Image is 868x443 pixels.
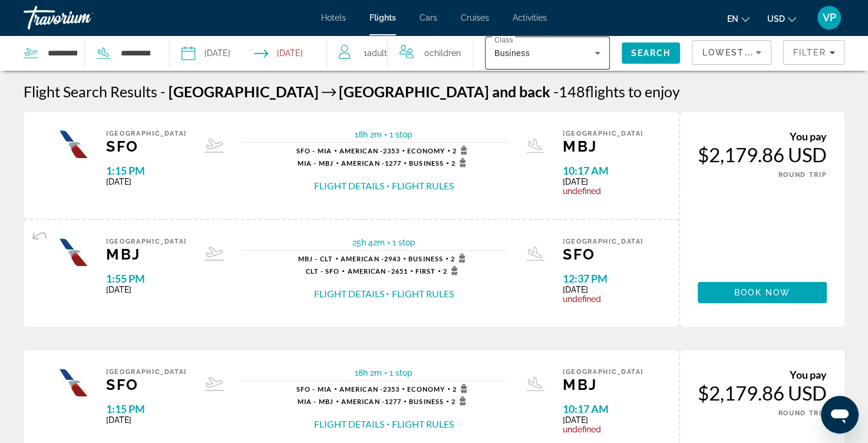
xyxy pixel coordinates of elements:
[106,137,187,155] span: SFO
[767,14,785,24] span: USD
[767,10,796,27] button: Change currency
[369,13,396,22] a: Flights
[390,368,412,378] span: 1 stop
[409,159,444,167] span: Business
[181,35,230,71] button: Select depart date
[347,267,391,275] span: American -
[563,402,643,415] span: 10:17 AM
[355,368,382,378] span: 18h 2m
[563,130,643,137] span: [GEOGRAPHIC_DATA]
[420,13,437,22] a: Cars
[314,418,384,431] button: Flight Details
[451,158,470,168] span: 2
[823,12,836,24] span: VP
[563,238,643,245] span: [GEOGRAPHIC_DATA]
[409,398,444,405] span: Business
[553,83,559,100] span: -
[341,398,401,405] span: 1277
[702,48,777,57] span: Lowest Price
[106,245,187,263] span: MBJ
[563,272,643,285] span: 12:37 PM
[563,368,643,376] span: [GEOGRAPHIC_DATA]
[698,143,827,166] div: $2,179.86 USD
[341,398,385,405] span: American -
[563,137,643,155] span: MBJ
[106,376,187,393] span: SFO
[451,254,469,263] span: 2
[169,83,319,100] span: [GEOGRAPHIC_DATA]
[814,5,844,30] button: User Menu
[408,255,443,262] span: Business
[563,245,643,263] span: SFO
[563,376,643,393] span: MBJ
[392,238,415,247] span: 1 stop
[698,381,827,405] div: $2,179.86 USD
[563,294,643,304] span: undefined
[430,48,461,58] span: Children
[313,287,384,300] button: Flight Details
[563,425,643,434] span: undefined
[407,147,445,155] span: Economy
[106,285,187,294] span: [DATE]
[821,396,859,434] iframe: Button to launch messaging window
[341,159,401,167] span: 1277
[327,35,473,71] button: Travelers: 1 adult, 0 children
[698,282,827,303] a: Book now
[698,130,827,143] div: You pay
[59,130,88,159] img: Airline logo
[339,83,489,100] span: [GEOGRAPHIC_DATA]
[778,171,827,179] span: ROUND TRIP
[24,83,157,100] h1: Flight Search Results
[702,45,761,60] mat-select: Sort by
[296,147,332,155] span: SFO - MIA
[339,147,400,155] span: 2353
[391,287,453,300] button: Flight Rules
[392,418,454,431] button: Flight Rules
[415,267,436,275] span: First
[24,2,141,33] a: Travorium
[298,255,333,262] span: MBJ - CLT
[106,238,187,245] span: [GEOGRAPHIC_DATA]
[352,238,385,247] span: 25h 42m
[461,13,489,22] a: Cruises
[585,83,680,100] span: flights to enjoy
[727,14,738,24] span: en
[296,385,332,393] span: SFO - MIA
[339,385,400,393] span: 2353
[494,37,513,44] mat-label: Class
[298,398,334,405] span: MIA - MBJ
[298,159,334,167] span: MIA - MBJ
[698,368,827,381] div: You pay
[563,415,643,425] span: [DATE]
[513,13,547,22] a: Activities
[453,146,471,155] span: 2
[563,186,643,196] span: undefined
[424,45,461,61] span: 0
[341,255,401,262] span: 2943
[355,130,382,139] span: 18h 2m
[553,83,585,100] span: 148
[339,385,383,393] span: American -
[106,272,187,285] span: 1:55 PM
[492,83,550,100] span: and back
[443,266,461,275] span: 2
[407,385,445,393] span: Economy
[341,159,385,167] span: American -
[106,402,187,415] span: 1:15 PM
[793,48,826,57] span: Filter
[106,368,187,376] span: [GEOGRAPHIC_DATA]
[321,13,346,22] a: Hotels
[306,267,340,275] span: CLT - SFO
[494,48,530,58] span: Business
[631,48,671,58] span: Search
[339,147,383,155] span: American -
[783,40,844,65] button: Filters
[622,42,681,64] button: Search
[734,288,790,297] span: Book now
[106,130,187,137] span: [GEOGRAPHIC_DATA]
[453,384,471,393] span: 2
[727,10,750,27] button: Change language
